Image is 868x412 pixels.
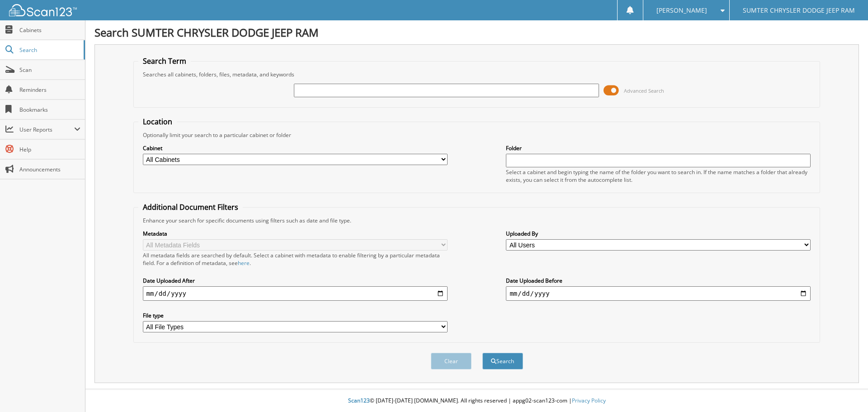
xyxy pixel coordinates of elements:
[138,117,177,127] legend: Location
[431,353,472,369] button: Clear
[19,106,80,114] span: Bookmarks
[9,4,77,16] img: scan123-logo-white.svg
[143,230,448,237] label: Metadata
[138,131,816,139] div: Optionally limit your search to a particular cabinet or folder
[482,353,523,369] button: Search
[348,397,370,404] span: Scan123
[19,46,79,54] span: Search
[19,26,80,34] span: Cabinets
[19,66,80,74] span: Scan
[138,202,243,212] legend: Additional Document Filters
[238,259,250,267] a: here
[143,286,448,301] input: start
[143,312,448,319] label: File type
[143,144,448,152] label: Cabinet
[19,86,80,94] span: Reminders
[143,251,448,267] div: All metadata fields are searched by default. Select a cabinet with metadata to enable filtering b...
[572,397,606,404] a: Privacy Policy
[19,166,80,173] span: Announcements
[743,8,855,13] span: SUMTER CHRYSLER DODGE JEEP RAM
[143,277,448,284] label: Date Uploaded After
[138,217,816,224] div: Enhance your search for specific documents using filters such as date and file type.
[506,286,811,301] input: end
[506,144,811,152] label: Folder
[138,71,816,78] div: Searches all cabinets, folders, files, metadata, and keywords
[506,277,811,284] label: Date Uploaded Before
[19,126,74,133] span: User Reports
[138,56,191,66] legend: Search Term
[624,87,664,94] span: Advanced Search
[506,168,811,184] div: Select a cabinet and begin typing the name of the folder you want to search in. If the name match...
[19,146,80,153] span: Help
[94,25,859,40] h1: Search SUMTER CHRYSLER DODGE JEEP RAM
[506,230,811,237] label: Uploaded By
[85,390,868,412] div: © [DATE]-[DATE] [DOMAIN_NAME]. All rights reserved | appg02-scan123-com |
[656,8,707,13] span: [PERSON_NAME]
